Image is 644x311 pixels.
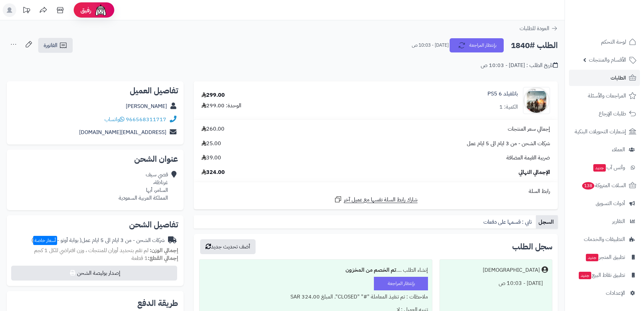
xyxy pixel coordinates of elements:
div: 299.00 [201,91,225,99]
span: جديد [593,164,606,172]
a: العودة للطلبات [520,24,558,32]
span: جديد [579,272,591,279]
span: ضريبة القيمة المضافة [506,154,550,162]
a: وآتس آبجديد [569,159,640,176]
span: الإجمالي النهائي [519,169,550,176]
a: شارك رابط السلة نفسها مع عميل آخر [334,195,418,204]
small: 1 قطعة [132,254,178,262]
div: بإنتظار المراجعة [374,277,428,290]
a: 966568311717 [126,115,166,124]
div: قصي سيف غرناطة، السامر، أبها المملكة العربية السعودية [119,171,168,202]
span: الأقسام والمنتجات [589,55,626,65]
a: تحديثات المنصة [18,3,35,19]
span: أسعار خاصة [33,236,57,245]
h2: عنوان الشحن [12,155,178,163]
a: لوحة التحكم [569,34,640,50]
span: 25.00 [201,140,221,148]
div: شركات الشحن - من 3 ايام الى 5 ايام عمل [31,237,165,244]
h2: الطلب #1840 [511,39,558,52]
a: السجل [536,215,558,229]
a: تابي : قسمها على دفعات [481,215,536,229]
span: التطبيقات والخدمات [584,235,625,244]
div: [DEMOGRAPHIC_DATA] [483,266,540,274]
span: 260.00 [201,125,224,133]
h2: تفاصيل العميل [12,87,178,95]
span: شركات الشحن - من 3 ايام الى 5 ايام عمل [467,140,550,148]
span: أدوات التسويق [596,199,625,208]
h2: طريقة الدفع [137,299,178,307]
button: أضف تحديث جديد [200,239,256,254]
span: المراجعات والأسئلة [588,91,626,101]
span: لم تقم بتحديد أوزان للمنتجات ، وزن افتراضي للكل 1 كجم [34,246,148,254]
span: الإعدادات [606,288,625,298]
div: الوحدة: 299.00 [201,102,241,110]
a: السلات المتروكة138 [569,177,640,194]
a: الطلبات [569,70,640,86]
a: التطبيقات والخدمات [569,231,640,247]
a: التقارير [569,213,640,229]
a: المراجعات والأسئلة [569,88,640,104]
img: ai-face.png [94,3,108,17]
span: الطلبات [611,73,626,83]
a: [PERSON_NAME] [126,102,167,110]
span: 39.00 [201,154,221,162]
h3: سجل الطلب [512,243,552,251]
span: السلات المتروكة [581,181,626,190]
a: تطبيق المتجرجديد [569,249,640,265]
span: ( بوابة أوتو - ) [31,236,81,244]
a: باتلفيلد 6 PS5 [487,90,518,98]
a: الفاتورة [38,38,73,53]
div: إنشاء الطلب .... [204,264,428,277]
img: logo-2.png [598,18,638,32]
strong: إجمالي القطع: [148,254,178,262]
span: التقارير [612,217,625,226]
img: 1760023889-1-5030931125416-90x90.jpg [523,87,550,114]
a: واتساب [104,115,124,124]
h2: تفاصيل الشحن [12,221,178,229]
a: طلبات الإرجاع [569,106,640,122]
span: تطبيق نقاط البيع [578,270,625,280]
span: 138 [582,182,594,190]
span: العملاء [612,145,625,154]
div: الكمية: 1 [499,103,518,111]
span: وآتس آب [593,163,625,172]
button: بإنتظار المراجعة [450,38,504,52]
div: ملاحظات : تم تنفيذ المعاملة "#" "CLOSED". المبلغ 324.00 SAR [204,290,428,304]
a: العملاء [569,141,640,158]
span: الفاتورة [44,41,57,49]
strong: إجمالي الوزن: [150,246,178,254]
span: لوحة التحكم [601,37,626,47]
a: الإعدادات [569,285,640,301]
span: جديد [586,254,598,261]
small: [DATE] - 10:03 ص [412,42,449,49]
span: إجمالي سعر المنتجات [508,125,550,133]
span: 324.00 [201,169,225,176]
span: طلبات الإرجاع [599,109,626,118]
a: تطبيق نقاط البيعجديد [569,267,640,283]
span: تطبيق المتجر [585,252,625,262]
a: [EMAIL_ADDRESS][DOMAIN_NAME] [79,128,166,136]
button: إصدار بوليصة الشحن [11,266,177,281]
span: العودة للطلبات [520,24,549,32]
b: تم الخصم من المخزون [345,266,396,274]
span: إشعارات التحويلات البنكية [575,127,626,136]
div: [DATE] - 10:03 ص [444,277,548,290]
a: إشعارات التحويلات البنكية [569,124,640,140]
span: رفيق [80,6,91,14]
span: شارك رابط السلة نفسها مع عميل آخر [344,196,418,204]
div: رابط السلة [196,187,555,195]
div: تاريخ الطلب : [DATE] - 10:03 ص [481,62,558,69]
a: أدوات التسويق [569,195,640,212]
